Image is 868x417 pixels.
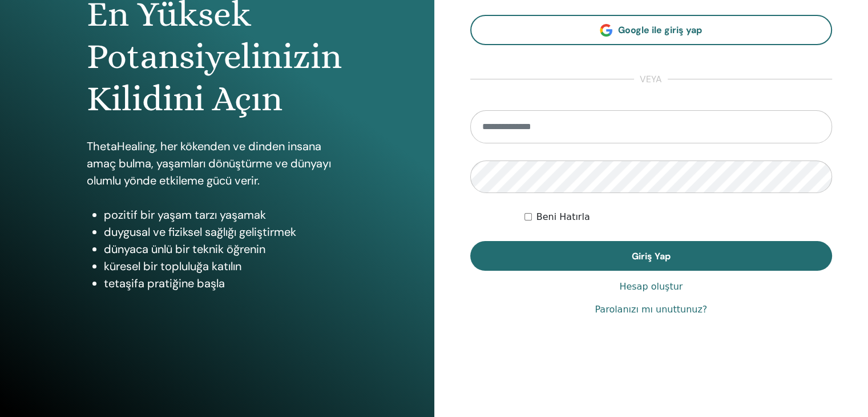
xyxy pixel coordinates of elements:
[618,24,702,36] span: Google ile giriş yap
[104,206,348,223] li: pozitif bir yaşam tarzı yaşamak
[104,240,348,258] li: dünyaca ünlü bir teknik öğrenin
[104,258,348,275] li: küresel bir topluluğa katılın
[619,280,683,294] a: Hesap oluştur
[470,15,833,45] a: Google ile giriş yap
[595,303,707,316] a: Parolanızı mı unuttunuz?
[536,210,590,224] label: Beni Hatırla
[104,275,348,292] li: tetaşifa pratiğine başla
[104,223,348,240] li: duygusal ve fiziksel sağlığı geliştirmek
[470,241,833,271] button: Giriş Yap
[87,138,348,189] p: ThetaHealing, her kökenden ve dinden insana amaç bulma, yaşamları dönüştürme ve dünyayı olumlu yö...
[634,73,668,86] span: veya
[524,210,832,224] div: Keep me authenticated indefinitely or until I manually logout
[632,250,671,262] span: Giriş Yap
